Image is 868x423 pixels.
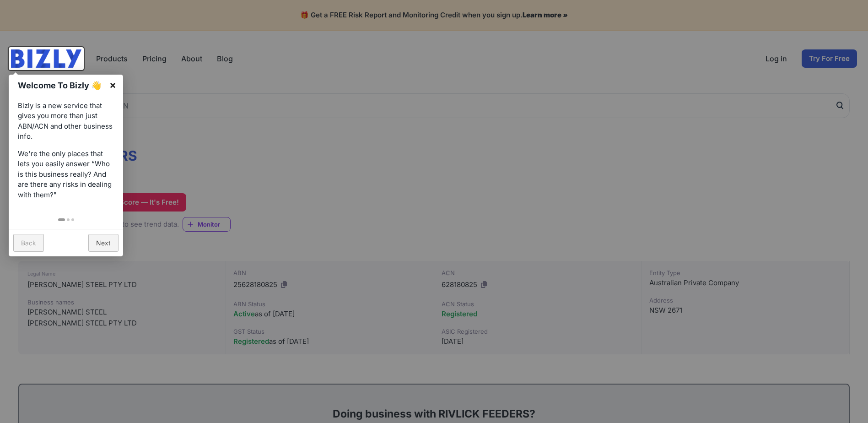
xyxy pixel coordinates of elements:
h1: Welcome To Bizly 👋 [18,79,104,92]
a: × [102,75,123,95]
p: We're the only places that lets you easily answer “Who is this business really? And are there any... [18,149,114,201]
a: Back [13,234,44,252]
a: Next [88,234,119,252]
p: Bizly is a new service that gives you more than just ABN/ACN and other business info. [18,101,114,142]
